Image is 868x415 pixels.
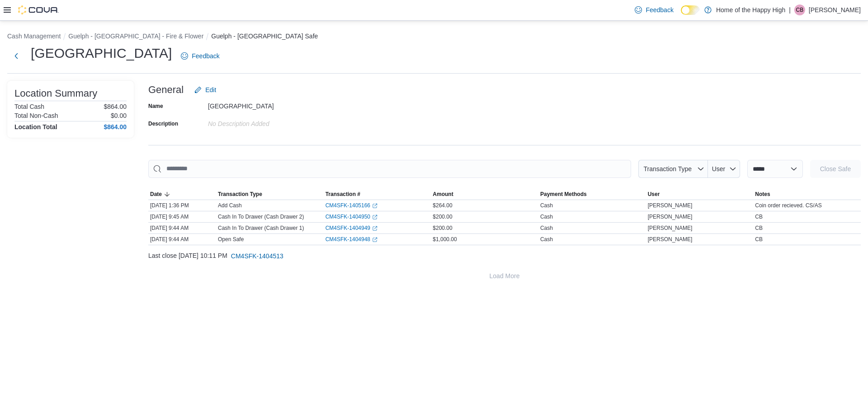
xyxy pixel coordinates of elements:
[540,224,553,232] div: Cash
[192,51,219,61] span: Feedback
[111,112,127,119] p: $0.00
[148,189,216,200] button: Date
[809,5,861,15] p: [PERSON_NAME]
[148,103,163,110] label: Name
[540,191,587,198] span: Payment Methods
[646,189,754,200] button: User
[648,236,693,243] span: [PERSON_NAME]
[648,202,693,209] span: [PERSON_NAME]
[148,84,184,95] h3: General
[14,123,57,131] h4: Location Total
[755,236,763,243] span: CB
[796,5,804,15] span: CB
[218,224,304,232] p: Cash In To Drawer (Cash Drawer 1)
[148,223,216,233] div: [DATE] 9:44 AM
[211,33,318,40] button: Guelph - [GEOGRAPHIC_DATA] Safe
[7,32,861,42] nav: An example of EuiBreadcrumbs
[433,202,452,209] span: $264.00
[648,224,693,232] span: [PERSON_NAME]
[540,213,553,220] div: Cash
[205,85,216,94] span: Edit
[68,33,203,40] button: Guelph - [GEOGRAPHIC_DATA] - Fire & Flower
[681,15,681,15] span: Dark Mode
[716,5,785,15] p: Home of the Happy High
[490,271,520,280] span: Load More
[191,81,220,99] button: Edit
[810,160,861,178] button: Close Safe
[227,247,287,265] button: CM4SFK-1404513
[794,5,805,15] div: Cassie Bardocz
[7,47,25,65] button: Next
[231,252,283,261] span: CM4SFK-1404513
[431,189,538,200] button: Amount
[208,117,329,127] div: No Description added
[325,236,377,243] a: CM4SFK-1404948External link
[104,103,127,110] p: $864.00
[148,234,216,245] div: [DATE] 9:44 AM
[638,160,708,178] button: Transaction Type
[150,191,162,198] span: Date
[148,200,216,211] div: [DATE] 1:36 PM
[681,5,700,15] input: Dark Mode
[755,224,763,232] span: CB
[789,5,791,15] p: |
[433,213,452,220] span: $200.00
[712,165,726,173] span: User
[648,213,693,220] span: [PERSON_NAME]
[148,247,861,265] div: Last close [DATE] 10:11 PM
[372,237,377,242] svg: External link
[540,236,553,243] div: Cash
[148,267,861,285] button: Load More
[648,191,660,198] span: User
[218,236,244,243] p: Open Safe
[708,160,740,178] button: User
[218,191,262,198] span: Transaction Type
[14,103,44,110] h6: Total Cash
[148,160,631,178] input: This is a search bar. As you type, the results lower in the page will automatically filter.
[14,112,58,119] h6: Total Non-Cash
[753,189,861,200] button: Notes
[104,123,127,131] h4: $864.00
[325,191,360,198] span: Transaction #
[18,5,59,14] img: Cova
[325,224,377,232] a: CM4SFK-1404949External link
[372,214,377,220] svg: External link
[325,213,377,220] a: CM4SFK-1404950External link
[372,203,377,209] svg: External link
[325,202,377,209] a: CM4SFK-1405166External link
[148,120,178,127] label: Description
[540,202,553,209] div: Cash
[820,164,851,173] span: Close Safe
[755,213,763,220] span: CB
[372,226,377,231] svg: External link
[31,44,172,62] h1: [GEOGRAPHIC_DATA]
[216,189,324,200] button: Transaction Type
[177,47,223,65] a: Feedback
[324,189,431,200] button: Transaction #
[208,99,329,110] div: [GEOGRAPHIC_DATA]
[7,33,61,40] button: Cash Management
[218,213,304,220] p: Cash In To Drawer (Cash Drawer 2)
[433,191,453,198] span: Amount
[646,5,673,14] span: Feedback
[755,202,821,209] span: Coin order recieved. CS/AS
[643,165,692,173] span: Transaction Type
[433,236,457,243] span: $1,000.00
[14,88,97,99] h3: Location Summary
[218,202,242,209] p: Add Cash
[433,224,452,232] span: $200.00
[631,1,677,19] a: Feedback
[755,191,770,198] span: Notes
[538,189,646,200] button: Payment Methods
[148,211,216,222] div: [DATE] 9:45 AM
